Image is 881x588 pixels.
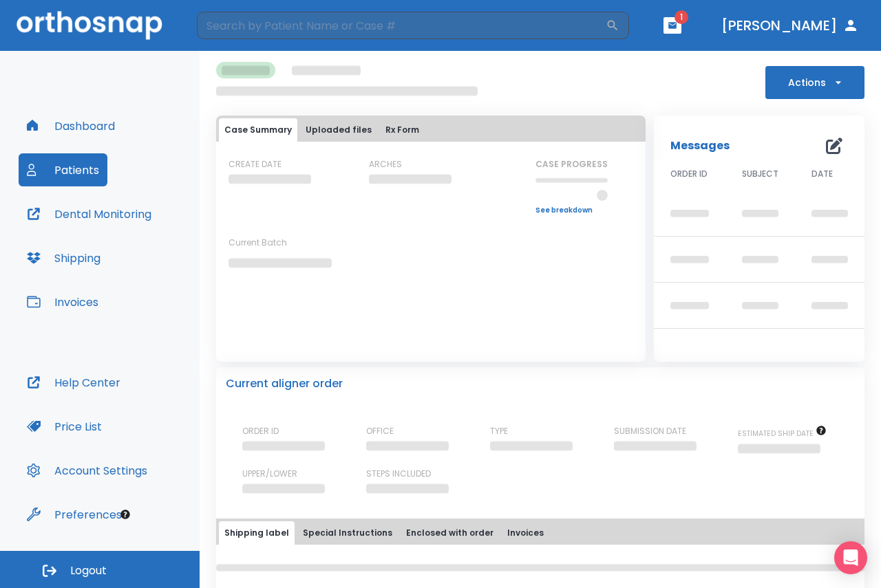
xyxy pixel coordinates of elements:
[19,285,107,318] button: Invoices
[70,563,107,578] span: Logout
[197,12,606,39] input: Search by Patient Name or Case #
[119,508,131,521] div: Tooltip anchor
[300,118,377,142] button: Uploaded files
[765,66,864,99] button: Actions
[242,468,297,480] p: UPPER/LOWER
[219,521,295,545] button: Shipping label
[219,118,297,142] button: Case Summary
[229,158,282,171] p: CREATE DATE
[670,168,708,180] span: ORDER ID
[19,454,156,487] button: Account Settings
[219,118,643,142] div: tabs
[738,428,827,439] span: The date will be available after approving treatment plan
[219,521,862,545] div: tabs
[535,158,608,171] p: CASE PROGRESS
[19,241,109,274] button: Shipping
[401,521,499,545] button: Enclosed with order
[19,498,130,531] button: Preferences
[535,206,608,215] a: See breakdown
[226,375,343,392] p: Current aligner order
[614,425,686,437] p: SUBMISSION DATE
[242,425,279,437] p: ORDER ID
[811,168,833,180] span: DATE
[834,541,867,574] div: Open Intercom Messenger
[716,13,864,38] button: [PERSON_NAME]
[19,410,110,443] button: Price List
[19,197,160,230] button: Dental Monitoring
[366,468,431,480] p: STEPS INCLUDED
[19,153,107,186] button: Patients
[19,109,123,142] button: Dashboard
[297,521,398,545] button: Special Instructions
[380,118,425,142] button: Rx Form
[742,168,778,180] span: SUBJECT
[675,10,688,24] span: 1
[369,158,402,171] p: ARCHES
[490,425,508,437] p: TYPE
[502,521,549,545] button: Invoices
[366,425,394,437] p: OFFICE
[19,366,129,399] button: Help Center
[229,237,352,249] p: Current Batch
[17,11,162,39] img: Orthosnap
[670,138,730,154] p: Messages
